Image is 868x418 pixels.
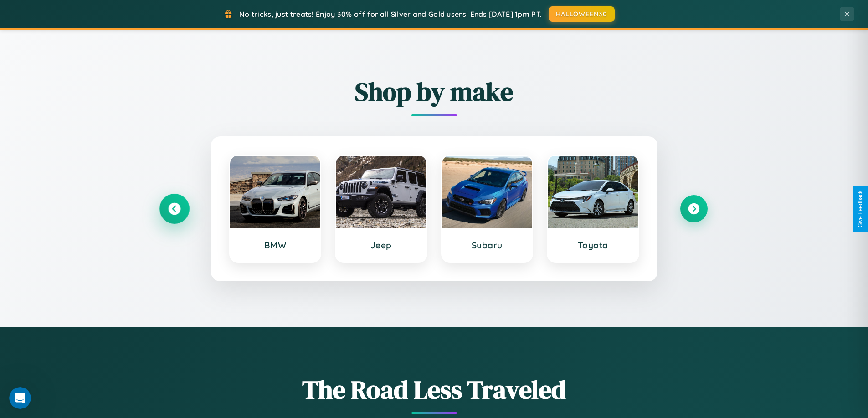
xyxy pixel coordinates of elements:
[549,6,615,22] button: HALLOWEEN30
[239,10,542,19] span: No tricks, just treats! Enjoy 30% off for all Silver and Gold users! Ends [DATE] 1pm PT.
[451,240,524,251] h3: Subaru
[9,387,31,409] iframe: Intercom live chat
[557,240,629,251] h3: Toyota
[345,240,417,251] h3: Jeep
[857,191,863,227] div: Give Feedback
[239,240,312,251] h3: BMW
[161,74,708,109] h2: Shop by make
[161,372,708,407] h1: The Road Less Traveled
